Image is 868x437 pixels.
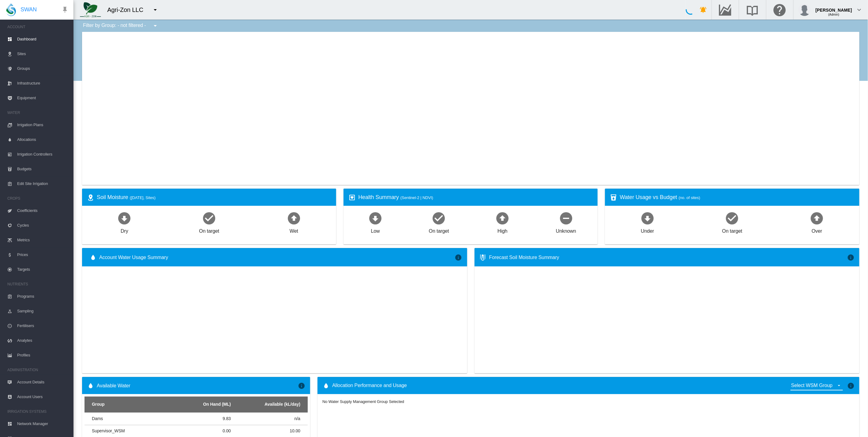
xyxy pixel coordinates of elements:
[7,365,69,375] span: ADMINISTRATION
[152,6,159,13] md-icon: icon-menu-down
[641,225,654,235] div: Under
[718,6,733,13] md-icon: Go to the Data Hub
[17,162,69,176] span: Budgets
[17,333,69,348] span: Analytes
[371,225,380,235] div: Low
[17,91,69,105] span: Equipment
[429,225,449,235] div: On target
[17,118,69,132] span: Irrigation Plans
[61,6,69,13] md-icon: icon-pin
[7,108,69,118] span: WATER
[97,382,130,389] span: Available Water
[17,176,69,191] span: Edit Site Irrigation
[697,4,710,16] button: icon-bell-ring
[233,397,308,413] th: Available (kL/day)
[17,203,69,218] span: Coefficients
[847,382,855,390] md-icon: icon-information
[107,6,149,14] div: Agri-Zon LLC
[7,279,69,289] span: NUTRIENTS
[828,13,839,16] span: (Admin)
[559,211,573,225] md-icon: icon-minus-circle
[161,416,231,422] div: 9.83
[17,61,69,76] span: Groups
[725,211,740,225] md-icon: icon-checkbox-marked-circle
[87,194,94,201] md-icon: icon-map-marker-radius
[610,194,617,201] md-icon: icon-cup-water
[772,6,787,13] md-icon: Click here for help
[432,211,446,225] md-icon: icon-checkbox-marked-circle
[17,32,69,47] span: Dashboard
[358,194,593,201] div: Health Summary
[117,211,132,225] md-icon: icon-arrow-down-bold-circle
[498,225,508,235] div: High
[199,225,219,235] div: On target
[798,4,811,16] img: profile.jpg
[700,6,707,13] md-icon: icon-bell-ring
[620,194,854,201] div: Water Usage vs Budget
[640,211,655,225] md-icon: icon-arrow-down-bold-circle
[78,20,163,32] div: Filter by Group: - not filtered -
[679,195,700,200] span: (no. of sites)
[17,289,69,304] span: Programs
[290,225,298,235] div: Wet
[812,225,822,235] div: Over
[17,262,69,277] span: Targets
[149,20,161,32] button: icon-menu-down
[17,304,69,318] span: Sampling
[17,76,69,91] span: Infrastructure
[152,22,159,29] md-icon: icon-menu-down
[87,382,94,390] md-icon: icon-water
[97,194,331,201] div: Soil Moisture
[17,233,69,247] span: Metrics
[745,6,760,13] md-icon: Search the knowledge base
[85,397,159,413] th: Group
[202,211,216,225] md-icon: icon-checkbox-marked-circle
[161,428,231,434] div: 0.00
[322,382,330,390] md-icon: icon-water
[847,254,855,261] md-icon: icon-information
[7,407,69,416] span: IRRIGATION SYSTEMS
[85,413,159,425] td: Dams
[17,390,69,404] span: Account Users
[322,399,404,405] div: No Water Supply Management Group Selected
[298,382,305,390] md-icon: icon-information
[236,428,300,434] div: 10.00
[856,6,863,13] md-icon: icon-chevron-down
[99,254,455,261] span: Account Water Usage Summary
[89,254,97,261] md-icon: icon-water
[17,47,69,61] span: Sites
[400,195,433,200] span: (Sentinel-2 | NDVI)
[6,3,16,16] img: SWAN-Landscape-Logo-Colour-drop.png
[149,4,161,16] button: icon-menu-down
[80,2,101,17] img: 7FicoSLW9yRjj7F2+0uvjPufP+ga39vogPu+G1+wvBtcm3fNv859aGr42DJ5pXiEAAAAAAAAAAAAAAAAAAAAAAAAAAAAAAAAA...
[17,218,69,233] span: Cycles
[17,348,69,363] span: Profiles
[85,425,159,437] td: Supervisor_WSM
[7,194,69,203] span: CROPS
[332,382,407,390] span: Allocation Performance and Usage
[159,397,233,413] th: On Hand (ML)
[479,254,487,261] md-icon: icon-thermometer-lines
[348,194,356,201] md-icon: icon-heart-box-outline
[236,416,300,422] div: n/a
[816,5,852,11] div: [PERSON_NAME]
[455,254,462,261] md-icon: icon-information
[368,211,383,225] md-icon: icon-arrow-down-bold-circle
[556,225,576,235] div: Unknown
[130,195,156,200] span: ([DATE], Sites)
[17,318,69,333] span: Fertilisers
[495,211,510,225] md-icon: icon-arrow-up-bold-circle
[722,225,742,235] div: On target
[21,6,37,13] span: SWAN
[17,247,69,262] span: Prices
[17,375,69,390] span: Account Details
[287,211,301,225] md-icon: icon-arrow-up-bold-circle
[17,416,69,431] span: Network Manager
[121,225,128,235] div: Dry
[791,381,843,390] md-select: {{'ALLOCATION.SELECT_GROUP' | i18next}}
[17,132,69,147] span: Allocations
[17,147,69,162] span: Irrigation Controllers
[7,22,69,32] span: ACCOUNT
[810,211,824,225] md-icon: icon-arrow-up-bold-circle
[489,254,847,261] div: Forecast Soil Moisture Summary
